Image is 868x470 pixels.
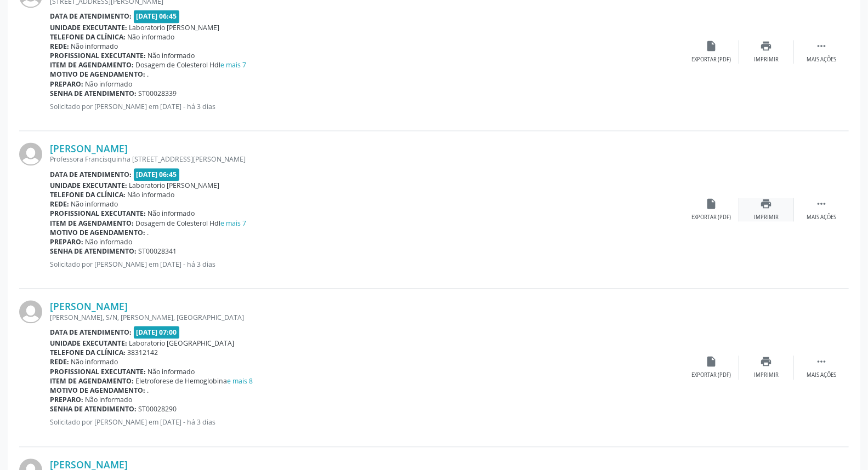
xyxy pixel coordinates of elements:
p: Solicitado por [PERSON_NAME] em [DATE] - há 3 dias [50,102,684,111]
div: Mais ações [807,371,836,379]
span: Não informado [128,190,175,199]
img: img [19,142,42,165]
i:  [815,356,827,368]
i: insert_drive_file [706,40,718,52]
span: Laboratorio [PERSON_NAME] [129,181,220,190]
a: e mais 7 [221,219,247,228]
b: Motivo de agendamento: [50,70,145,79]
div: Professora Francisquinha [STREET_ADDRESS][PERSON_NAME] [50,154,684,164]
span: Dosagem de Colesterol Hdl [136,60,247,70]
div: Exportar (PDF) [692,214,731,221]
a: [PERSON_NAME] [50,142,128,154]
div: Imprimir [754,371,779,379]
span: Não informado [86,395,133,404]
span: Não informado [148,51,195,60]
div: Exportar (PDF) [692,371,731,379]
b: Data de atendimento: [50,170,132,179]
b: Unidade executante: [50,23,127,32]
b: Senha de atendimento: [50,404,137,414]
span: Não informado [148,209,195,218]
span: ST00028290 [139,404,177,414]
i:  [815,40,827,52]
span: [DATE] 06:45 [134,10,180,22]
b: Data de atendimento: [50,328,132,337]
span: . [147,386,149,395]
div: [PERSON_NAME], S/N, [PERSON_NAME], [GEOGRAPHIC_DATA] [50,313,684,322]
b: Rede: [50,42,69,51]
i: print [761,198,773,210]
span: ST00028339 [139,89,177,98]
div: Exportar (PDF) [692,56,731,64]
span: . [147,70,149,79]
b: Telefone da clínica: [50,190,126,199]
i: print [761,40,773,52]
b: Telefone da clínica: [50,32,126,42]
b: Rede: [50,199,69,209]
span: Laboratorio [PERSON_NAME] [129,23,220,32]
a: e mais 7 [221,60,247,70]
span: . [147,228,149,237]
span: Não informado [71,42,118,51]
span: Não informado [71,357,118,366]
div: Imprimir [754,214,779,221]
i: insert_drive_file [706,198,718,210]
span: [DATE] 07:00 [134,326,180,339]
b: Profissional executante: [50,51,146,60]
i: insert_drive_file [706,356,718,368]
b: Unidade executante: [50,181,127,190]
b: Preparo: [50,395,83,404]
img: img [19,300,42,323]
a: e mais 8 [228,376,253,386]
p: Solicitado por [PERSON_NAME] em [DATE] - há 3 dias [50,417,684,427]
b: Senha de atendimento: [50,247,137,256]
b: Preparo: [50,237,83,247]
b: Motivo de agendamento: [50,386,145,395]
span: [DATE] 06:45 [134,168,180,181]
span: Não informado [128,32,175,42]
span: ST00028341 [139,247,177,256]
span: Não informado [86,237,133,247]
a: [PERSON_NAME] [50,300,128,312]
b: Senha de atendimento: [50,89,137,98]
b: Profissional executante: [50,209,146,218]
span: Não informado [148,367,195,376]
b: Item de agendamento: [50,219,134,228]
div: Mais ações [807,214,836,221]
p: Solicitado por [PERSON_NAME] em [DATE] - há 3 dias [50,260,684,269]
b: Motivo de agendamento: [50,228,145,237]
i: print [761,356,773,368]
span: Não informado [71,199,118,209]
b: Item de agendamento: [50,60,134,70]
b: Rede: [50,357,69,366]
div: Imprimir [754,56,779,64]
span: Dosagem de Colesterol Hdl [136,219,247,228]
b: Telefone da clínica: [50,348,126,357]
b: Profissional executante: [50,367,146,376]
b: Unidade executante: [50,339,127,348]
b: Item de agendamento: [50,376,134,386]
b: Preparo: [50,79,83,89]
i:  [815,198,827,210]
span: Eletroforese de Hemoglobina [136,376,253,386]
span: 38312142 [128,348,158,357]
div: Mais ações [807,56,836,64]
span: Não informado [86,79,133,89]
span: Laboratorio [GEOGRAPHIC_DATA] [129,339,235,348]
b: Data de atendimento: [50,12,132,21]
